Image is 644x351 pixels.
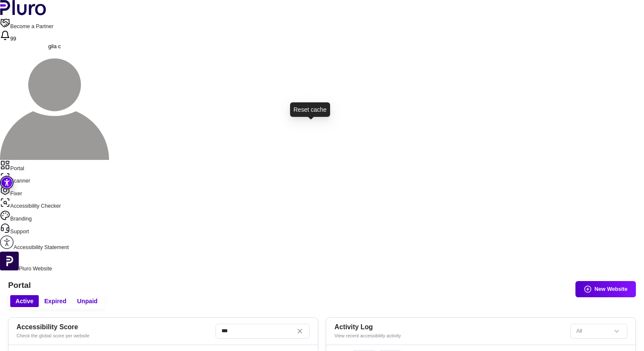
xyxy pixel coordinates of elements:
[334,333,565,339] div: View recent accessibility activity
[10,36,16,42] span: 99
[17,323,210,331] h2: Accessibility Score
[575,281,636,297] button: New Website
[17,333,210,339] div: Check the global score per website
[15,297,34,305] span: Active
[39,295,72,307] button: Expired
[77,297,98,305] span: Unpaid
[334,323,565,331] h2: Activity Log
[296,327,304,335] button: Clear search field
[72,295,103,307] button: Unpaid
[44,297,66,305] span: Expired
[570,324,627,339] div: Set sorting
[290,102,330,117] div: Reset cache
[216,324,310,339] input: Search
[8,281,636,290] h1: Portal
[48,44,60,49] span: gila c
[10,295,39,307] button: Active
